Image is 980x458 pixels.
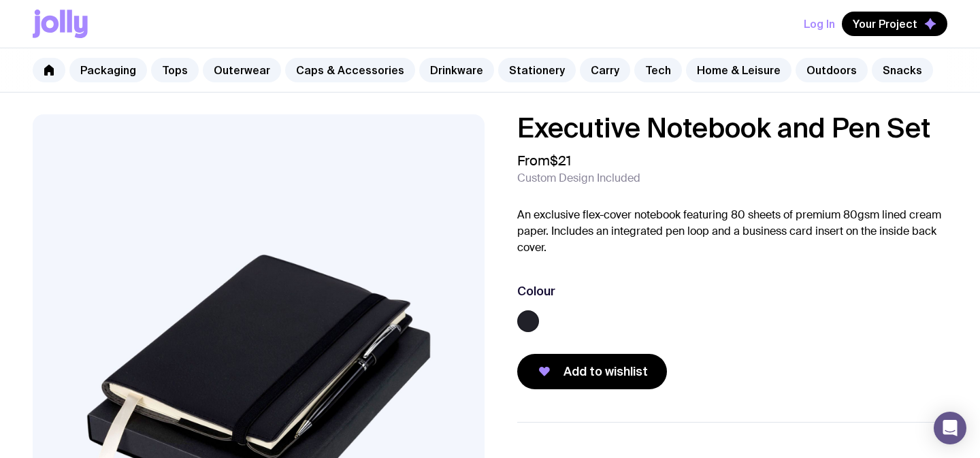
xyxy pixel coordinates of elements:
a: Outerwear [203,58,281,82]
a: Home & Leisure [686,58,791,82]
a: Tech [634,58,682,82]
button: Log In [804,12,835,36]
span: Add to wishlist [563,363,648,380]
h3: Colour [517,283,555,299]
a: Drinkware [419,58,494,82]
a: Caps & Accessories [285,58,415,82]
h1: Executive Notebook and Pen Set [517,114,947,142]
a: Snacks [872,58,933,82]
p: An exclusive flex-cover notebook featuring 80 sheets of premium 80gsm lined cream paper. Includes... [517,207,947,256]
a: Stationery [498,58,576,82]
button: Your Project [842,12,947,36]
span: Your Project [853,17,917,31]
span: From [517,152,571,169]
span: Custom Design Included [517,171,640,185]
a: Outdoors [796,58,868,82]
a: Tops [151,58,199,82]
a: Packaging [69,58,147,82]
a: Carry [580,58,630,82]
span: $21 [550,152,571,169]
div: Open Intercom Messenger [934,412,966,444]
button: Add to wishlist [517,354,667,389]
